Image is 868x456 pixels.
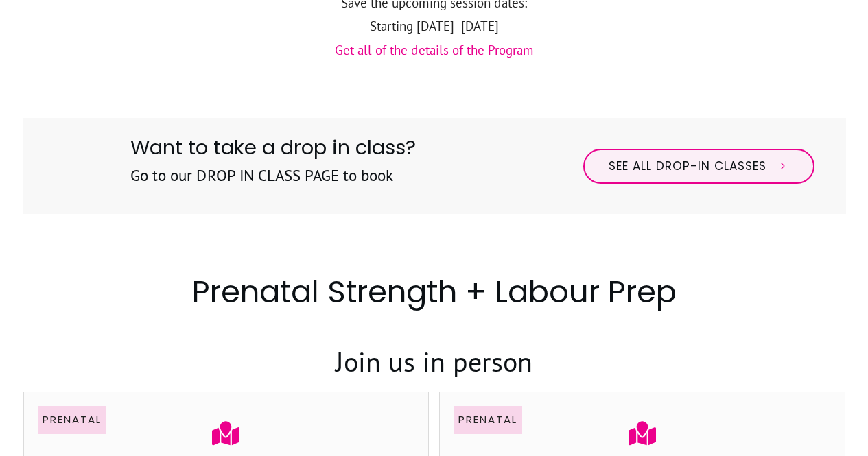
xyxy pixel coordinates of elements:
[23,270,845,330] h2: Prenatal Strength + Labour Prep
[609,159,766,174] span: See All Drop-in Classes
[583,149,814,184] a: See All Drop-in Classes
[335,42,534,58] a: Get all of the details of the Program
[458,411,517,429] p: Prenatal
[24,332,845,391] h3: Join us in person
[23,15,845,38] p: Starting [DATE]- [DATE]
[43,411,102,429] p: Prenatal
[130,134,416,161] span: Want to take a drop in class?
[130,165,416,203] h3: Go to our DROP IN CLASS PAGE to book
